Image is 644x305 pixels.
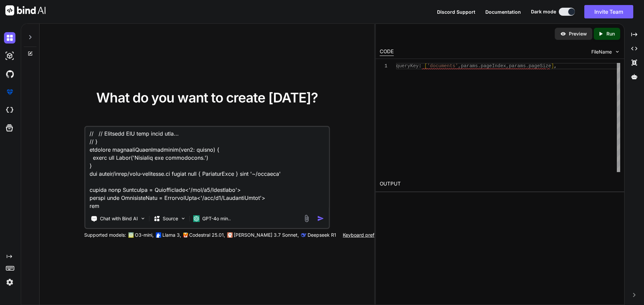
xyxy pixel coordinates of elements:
p: Run [606,30,615,37]
p: Codestral 25.01, [189,232,225,238]
span: Documentation [485,9,521,15]
img: GPT-4 [128,232,133,238]
img: Bind AI [5,5,46,15]
img: Mistral-AI [183,233,188,237]
p: GPT-4o min.. [202,215,231,222]
button: Documentation [485,8,521,15]
img: darkAi-studio [4,50,15,62]
img: claude [227,232,232,238]
p: [PERSON_NAME] 3.7 Sonnet, [234,232,299,238]
p: Keyboard preferences [343,232,392,238]
span: What do you want to create [DATE]? [96,89,318,106]
img: claude [301,232,306,238]
p: Chat with Bind AI [100,215,138,222]
div: CODE [380,48,394,56]
span: pageSize [529,63,551,69]
span: Discord Support [437,9,475,15]
span: params [509,63,526,69]
span: Dark mode [531,8,556,15]
img: githubDark [4,68,15,80]
button: Discord Support [437,8,475,15]
button: Invite Team [584,5,633,18]
p: Deepseek R1 [308,232,336,238]
span: . [526,63,528,69]
h2: OUTPUT [376,176,624,192]
img: icon [317,215,324,222]
p: Preview [569,30,587,37]
img: settings [4,277,15,288]
span: , [554,63,556,69]
img: attachment [303,215,310,222]
span: FileName [591,49,612,55]
div: 1 [380,63,387,69]
span: , [458,63,461,69]
img: darkChat [4,32,15,44]
p: Llama 3, [162,232,181,238]
span: pageIndex [481,63,506,69]
img: GPT-4o mini [193,215,200,222]
img: premium [4,86,15,98]
span: . [478,63,480,69]
img: preview [560,31,566,37]
span: ] [551,63,554,69]
img: Pick Models [180,216,186,221]
span: , [506,63,508,69]
img: chevron down [614,49,620,55]
span: [ [424,63,427,69]
p: Source [163,215,178,222]
span: params [461,63,478,69]
span: : [419,63,421,69]
p: Supported models: [84,232,126,238]
p: O3-mini, [135,232,154,238]
span: 'documents' [427,63,458,69]
img: Llama2 [156,232,161,238]
span: queryKey [396,63,419,69]
img: Pick Tools [140,216,146,221]
img: cloudideIcon [4,104,15,116]
textarea: lorem ipsu dolor sitametcons/adipisc/elit-seddoeiu.te incidi utla { Etdolorem } aliq '#enimad/min... [85,127,329,210]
